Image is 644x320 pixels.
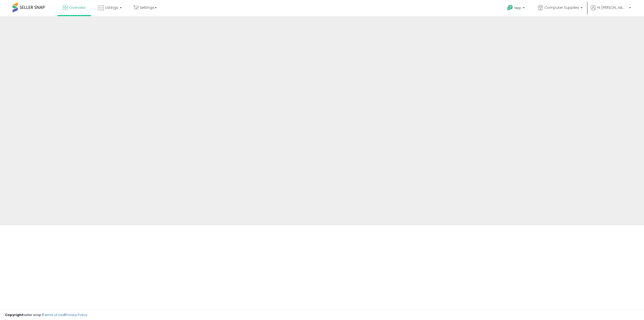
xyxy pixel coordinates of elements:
span: Hi [PERSON_NAME] [597,5,627,10]
i: Get Help [507,5,513,11]
span: Help [514,6,521,10]
a: Help [503,1,530,16]
a: Hi [PERSON_NAME] [591,5,631,16]
span: Computer Supplies [544,5,579,10]
span: Overview [69,5,86,10]
span: Listings [105,5,118,10]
